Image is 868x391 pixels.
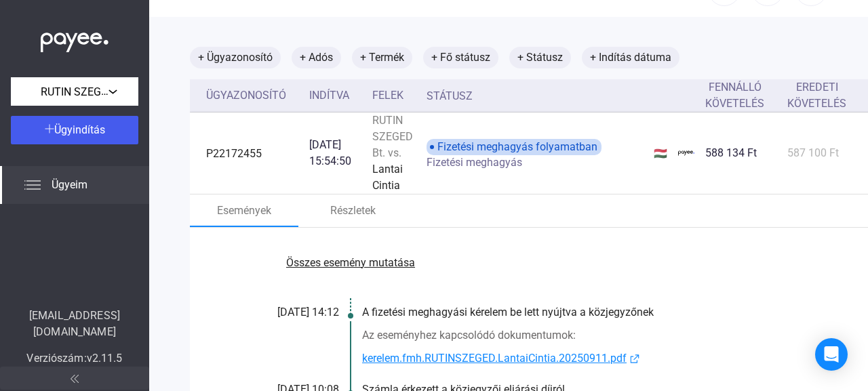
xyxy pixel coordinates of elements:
[309,138,351,167] font: [DATE] 15:54:50
[362,352,627,365] font: kerelem.fmh.RUTINSZEGED.LantaiCintia.20250911.pdf
[300,51,333,64] font: + Adós
[45,124,54,133] img: plus-white.svg
[590,51,671,64] font: + Indítás dátuma
[787,146,839,159] font: 587 100 Ft
[309,87,361,104] div: Indítva
[362,306,654,318] font: A fizetési meghagyási kérelem be lett nyújtva a közjegyzőnek
[815,338,848,371] div: Intercom Messenger megnyitása
[330,204,376,217] font: Részletek
[427,156,522,169] font: Fizetési meghagyás
[11,77,138,106] button: RUTIN SZEGED Bt.
[372,114,413,159] font: RUTIN SZEGED Bt. vs.
[29,309,120,338] font: [EMAIL_ADDRESS][DOMAIN_NAME]
[41,25,108,53] img: white-payee-white-dot.svg
[517,51,563,64] font: + Státusz
[206,147,262,160] font: P22172455
[787,81,846,110] font: Eredeti követelés
[41,85,130,98] font: RUTIN SZEGED Bt.
[372,163,403,192] font: Lantai Cintia
[705,81,764,110] font: Fennálló követelés
[654,147,667,160] font: 🇭🇺
[362,329,576,342] font: Az eseményhez kapcsolódó dokumentumok:
[217,204,271,217] font: Események
[372,87,416,104] div: Felek
[627,354,643,364] img: külső link-kék
[437,140,597,153] font: Fizetési meghagyás folyamatban
[360,51,404,64] font: + Termék
[206,87,298,104] div: Ügyazonosító
[427,89,473,102] font: Státusz
[87,352,123,365] font: v2.11.5
[26,352,86,365] font: Verziószám:
[11,116,138,144] button: Ügyindítás
[286,256,415,269] font: Összes esemény mutatása
[206,89,286,102] font: Ügyazonosító
[431,51,490,64] font: + Fő státusz
[362,350,846,367] a: kerelem.fmh.RUTINSZEGED.LantaiCintia.20250911.pdfkülső link-kék
[54,123,105,136] font: Ügyindítás
[787,79,859,112] div: Eredeti követelés
[705,146,757,159] font: 588 134 Ft
[24,177,41,193] img: list.svg
[52,178,87,191] font: Ügyeim
[71,375,79,383] img: arrow-double-left-grey.svg
[705,79,776,112] div: Fennálló követelés
[198,51,273,64] font: + Ügyazonosító
[372,89,403,102] font: Felek
[678,145,694,161] img: kedvezményezett-logó
[309,89,349,102] font: Indítva
[277,306,339,318] font: [DATE] 14:12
